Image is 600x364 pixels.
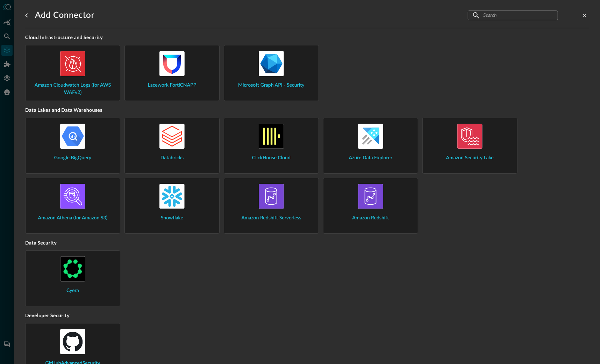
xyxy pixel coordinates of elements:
img: LaceworkFortiCnapp.svg [159,51,185,76]
span: Amazon Athena (for Amazon S3) [38,214,108,222]
span: Amazon Redshift Serverless [241,214,301,222]
span: Amazon Security Lake [446,154,494,162]
span: ClickHouse Cloud [252,154,291,162]
img: MicrosoftGraph.svg [259,51,284,76]
img: AWSSecurityLake.svg [457,124,483,149]
button: close-drawer [580,11,589,20]
span: Snowflake [161,214,183,222]
span: Microsoft Graph API - Security [238,82,305,89]
img: AWSRedshift.svg [259,184,284,209]
img: ClickHouse.svg [259,124,284,149]
h5: Data Security [25,239,589,250]
img: AzureDataExplorer.svg [358,124,383,149]
img: AWSRedshift.svg [358,184,383,209]
span: Cyera [66,287,79,294]
img: AWSAthena.svg [60,184,85,209]
h5: Developer Security [25,312,589,323]
span: Google BigQuery [54,154,91,162]
h1: Add Connector [35,10,94,21]
img: GoogleBigQuery.svg [60,124,85,149]
img: Github.svg [60,329,85,354]
img: Snowflake.svg [159,184,185,209]
button: go back [21,10,32,21]
span: Databricks [160,154,184,162]
span: Amazon Cloudwatch Logs (for AWS WAFv2) [31,82,114,96]
h5: Cloud Infrastructure and Security [25,34,589,45]
img: Cyera.svg [60,256,85,282]
img: AWSCloudWatchLogs.svg [60,51,85,76]
span: Azure Data Explorer [349,154,393,162]
input: Search [483,9,542,22]
h5: Data Lakes and Data Warehouses [25,107,589,118]
span: Lacework FortiCNAPP [148,82,197,89]
img: Databricks.svg [159,124,185,149]
span: Amazon Redshift [352,214,389,222]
